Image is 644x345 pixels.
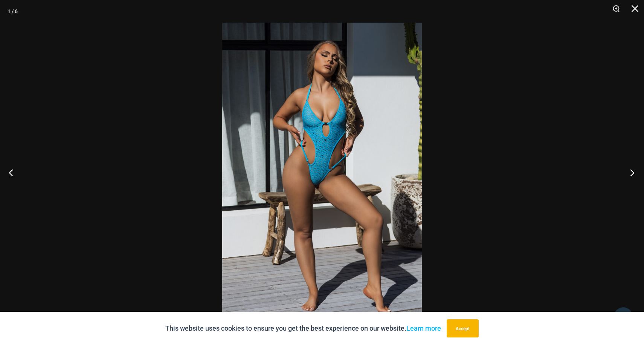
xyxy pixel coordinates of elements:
div: 1 / 6 [8,6,18,17]
img: Bubble Mesh Highlight Blue 819 One Piece 01 [222,23,422,322]
button: Accept [447,319,479,337]
a: Learn more [406,324,441,332]
button: Next [616,154,644,191]
p: This website uses cookies to ensure you get the best experience on our website. [165,323,441,334]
